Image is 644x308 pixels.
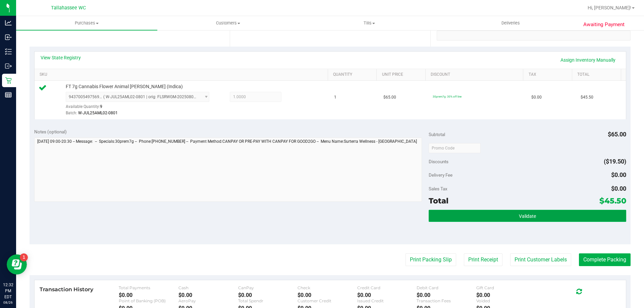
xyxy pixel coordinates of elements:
button: Print Receipt [464,253,502,266]
span: $45.50 [581,94,593,101]
span: Tills [299,20,439,26]
span: FT 7g Cannabis Flower Animal [PERSON_NAME] (Indica) [66,83,183,90]
span: Discounts [429,156,448,168]
a: Customers [157,16,299,30]
inline-svg: Reports [5,91,12,98]
span: $0.00 [611,185,626,192]
a: Purchases [16,16,157,30]
span: ($19.50) [604,158,626,165]
inline-svg: Inventory [5,48,12,55]
span: 9 [100,104,102,109]
div: Transaction Fees [417,298,476,303]
a: Quantity [333,72,374,77]
div: $0.00 [238,292,298,298]
div: Issued Credit [357,298,417,303]
button: Print Packing Slip [406,253,456,266]
div: $0.00 [357,292,417,298]
span: Hi, [PERSON_NAME]! [588,5,631,10]
span: Notes (optional) [34,129,67,134]
div: Customer Credit [298,298,357,303]
span: Purchases [16,20,157,26]
span: Customers [158,20,298,26]
span: Deliveries [492,20,529,26]
span: $45.50 [599,196,626,205]
button: Print Customer Labels [510,253,571,266]
div: Check [298,285,357,290]
div: $0.00 [119,292,178,298]
span: W-JUL25AML02-0801 [78,111,118,115]
div: Cash [178,285,238,290]
span: Delivery Fee [429,172,452,178]
a: Discount [431,72,521,77]
a: Tax [529,72,570,77]
div: Total Payments [119,285,178,290]
a: View State Registry [41,54,81,61]
span: Subtotal [429,132,445,137]
a: Tills [299,16,440,30]
div: $0.00 [178,292,238,298]
span: Awaiting Payment [583,21,625,28]
span: Batch: [66,111,77,115]
inline-svg: Outbound [5,63,12,69]
span: 30prem7g: 30% off line [433,95,462,98]
a: Unit Price [382,72,423,77]
span: $65.00 [383,94,396,101]
div: Voided [476,298,536,303]
div: $0.00 [298,292,357,298]
span: Tallahassee WC [51,5,86,11]
iframe: Resource center [7,254,27,274]
p: 08/26 [3,300,13,305]
div: Credit Card [357,285,417,290]
div: Total Spendr [238,298,298,303]
span: Sales Tax [429,186,447,191]
div: CanPay [238,285,298,290]
a: Assign Inventory Manually [556,54,620,66]
span: $65.00 [608,131,626,138]
span: 1 [334,94,336,101]
a: Deliveries [440,16,581,30]
iframe: Resource center unread badge [20,253,28,261]
div: Gift Card [476,285,536,290]
div: Debit Card [417,285,476,290]
span: Total [429,196,448,205]
inline-svg: Retail [5,77,12,84]
input: Promo Code [429,143,481,153]
p: 12:32 PM EDT [3,282,13,300]
div: Available Quantity: [66,102,217,115]
span: $0.00 [531,94,542,101]
div: Point of Banking (POB) [119,298,178,303]
inline-svg: Analytics [5,19,12,26]
div: $0.00 [476,292,536,298]
div: AeroPay [178,298,238,303]
span: $0.00 [611,171,626,178]
button: Validate [429,210,626,222]
a: SKU [40,72,325,77]
button: Complete Packing [579,253,631,266]
span: Validate [519,213,536,219]
div: $0.00 [417,292,476,298]
a: Total [577,72,618,77]
inline-svg: Inbound [5,34,12,41]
